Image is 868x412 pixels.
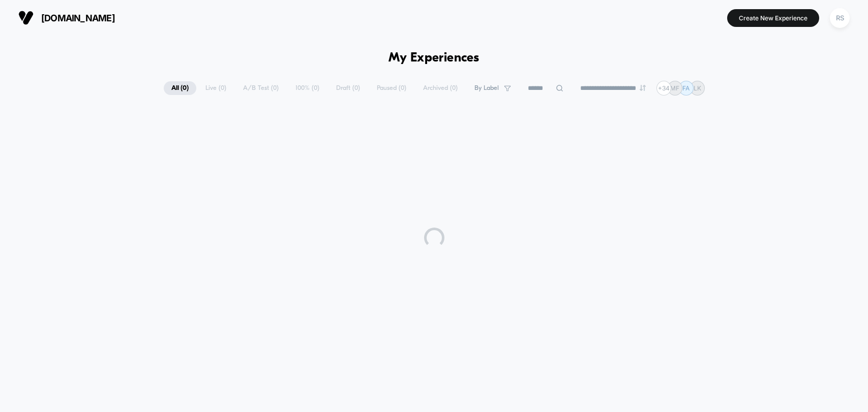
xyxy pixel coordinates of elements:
[682,84,690,92] p: FA
[164,81,196,95] span: All ( 0 )
[388,51,480,66] h1: My Experiences
[827,8,853,28] button: RS
[727,9,819,27] button: Create New Experience
[656,81,671,96] div: + 34
[41,13,115,23] span: [DOMAIN_NAME]
[640,85,646,91] img: end
[474,84,499,92] span: By Label
[670,84,679,92] p: MF
[830,8,850,28] div: RS
[694,84,701,92] p: LK
[18,10,34,25] img: Visually logo
[15,10,118,26] button: [DOMAIN_NAME]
